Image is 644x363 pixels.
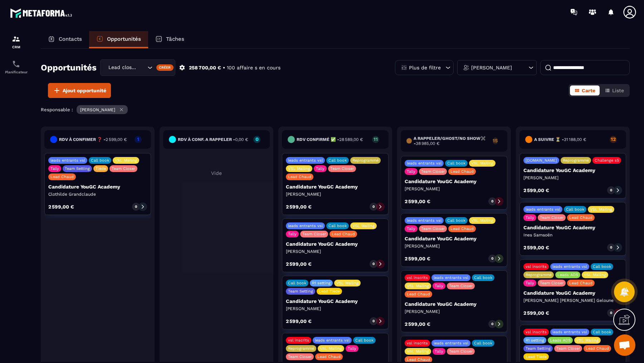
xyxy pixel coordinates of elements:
p: Call book [474,275,492,280]
p: VSL Mailing [407,349,429,354]
p: VSL Mailing [407,284,429,288]
p: Reprogrammé [526,273,552,277]
p: Team Closer [421,169,445,174]
p: Lead Tiède [319,289,340,294]
p: Reprogrammé [288,346,314,351]
p: Call book [474,341,492,345]
p: Lead Chaud [569,281,592,285]
p: VSL Mailing [115,158,137,163]
p: 2 599,00 € [286,319,312,324]
h6: A RAPPELER/GHOST/NO SHOW✖️ - [414,136,489,146]
p: 0 [372,204,375,209]
p: 1 [135,137,142,142]
p: Call book [447,218,465,223]
p: Tally [288,232,297,236]
p: Tally [526,281,534,285]
p: Team Closer [540,281,563,285]
p: Candidature YouGC Academy [523,225,622,230]
p: 0 [491,199,493,204]
p: Team Closer [302,232,326,236]
p: Lead Chaud [332,232,355,236]
p: [PERSON_NAME] [405,309,503,314]
p: CRM [2,45,30,49]
a: schedulerschedulerPlanificateur [2,54,30,79]
p: leads entrants vsl [288,158,323,163]
p: [PERSON_NAME] [286,249,385,254]
p: 2 599,00 € [523,245,549,250]
span: Ajout opportunité [63,87,106,94]
p: leads entrants vsl [407,161,441,166]
p: • [223,64,225,71]
div: Search for option [100,59,175,76]
img: logo [10,6,74,20]
p: Lead Tiède [526,354,547,359]
a: Opportunités [89,31,148,48]
p: VSL Mailing [471,161,493,166]
p: Team Closer [449,284,473,288]
p: VSL Mailing [288,166,310,171]
span: 2 599,00 € [106,137,127,142]
p: Lead Chaud [407,292,430,296]
div: Ouvrir le chat [614,334,635,356]
p: [PERSON_NAME] [405,243,503,249]
p: Vide [163,170,270,176]
div: Créer [156,64,174,71]
p: leads entrants vsl [434,275,468,280]
p: VSL Mailing [320,346,342,351]
p: Call book [288,281,306,285]
p: Tâches [166,36,184,42]
p: Tally [407,226,415,231]
p: Planificateur [2,70,30,74]
p: Team Setting [65,166,90,171]
p: vsl inscrits [407,341,428,345]
p: VSL Mailing [576,338,599,343]
p: Lead Chaud [50,175,74,179]
input: Search for option [138,64,146,72]
img: scheduler [12,60,20,68]
p: 0 [610,310,612,315]
p: Call book [328,158,347,163]
p: 2 599,00 € [405,322,430,327]
p: Lead Chaud [450,226,474,231]
p: Plus de filtre [409,65,441,70]
p: Candidature YouGC Academy [286,241,385,247]
p: Lead Chaud [407,357,430,362]
p: Tally [435,349,443,354]
p: Team Setting [526,346,551,351]
p: VSL Mailing [590,207,612,212]
p: 0 [253,137,260,142]
p: Candidature YouGC Academy [286,298,385,304]
p: Team Closer [540,215,563,220]
p: Candidature YouGC Academy [523,167,622,173]
p: 2 599,00 € [286,204,312,209]
p: [PERSON_NAME] [286,306,385,312]
p: Lead Chaud [450,169,474,174]
p: Opportunités [107,36,141,42]
p: [PERSON_NAME] [523,175,622,181]
p: Call book [447,161,465,166]
p: 0 [135,204,137,209]
p: Team Closer [112,166,135,171]
p: 2 599,00 € [405,256,430,261]
p: leads entrants vsl [288,224,323,228]
p: 2 599,00 € [48,204,74,209]
p: leads entrants vsl [407,218,441,223]
p: 2 599,00 € [523,188,549,193]
h6: A SUIVRE ⏳ - [534,137,586,142]
a: Contacts [41,31,89,48]
span: 28 589,00 € [339,137,363,142]
p: 0 [610,188,612,193]
p: vsl inscrits [526,330,547,334]
p: leads entrants vsl [434,341,468,345]
p: Responsable : [41,107,73,112]
p: VSL Mailing [336,281,358,285]
span: 38 985,00 € [416,141,439,146]
p: 2 599,00 € [286,261,312,266]
p: Team Closer [288,354,312,359]
span: 0,00 € [235,137,248,142]
p: 2 599,00 € [523,310,549,315]
p: Tally [316,166,325,171]
p: Team Setting [288,289,313,294]
p: Challenge s5 [595,158,619,163]
p: Lead Chaud [317,354,341,359]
